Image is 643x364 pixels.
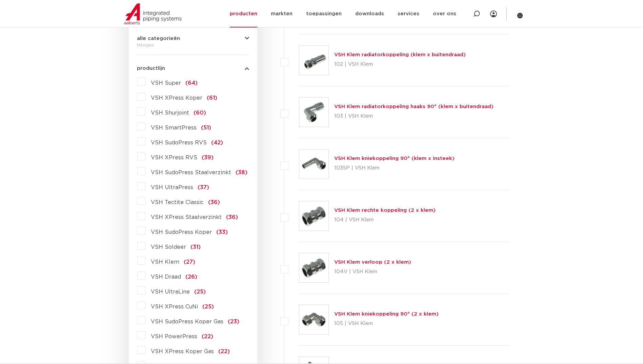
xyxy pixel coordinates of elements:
span: VSH SudoPress Koper [151,229,212,235]
span: VSH SudoPress RVS [151,140,207,145]
span: (22) [202,334,213,339]
span: productlijn [137,66,165,71]
span: (39) [202,155,214,160]
img: Thumbnail for VSH Klem kniekoppeling 90° (klem x insteek) [299,149,328,179]
span: VSH XPress Koper [151,95,202,101]
span: (26) [185,274,197,280]
p: 103SP | VSH Klem [334,163,455,174]
span: VSH SmartPress [151,125,197,130]
img: Thumbnail for VSH Klem kniekoppeling 90° (2 x klem) [299,305,328,334]
span: VSH PowerPress [151,334,197,339]
img: Thumbnail for VSH Klem rechte koppeling (2 x klem) [299,201,328,230]
span: VSH Klem [151,259,179,265]
span: (25) [194,289,206,295]
span: (31) [190,244,201,250]
span: (61) [207,95,217,101]
span: VSH SudoPress Koper Gas [151,319,223,324]
a: VSH Klem kniekoppeling 90° (klem x insteek) [334,156,455,161]
span: VSH Soldeer [151,244,186,250]
span: VSH XPress CuNi [151,304,198,309]
img: Thumbnail for VSH Klem radiatorkoppeling haaks 90° (klem x buitendraad) [299,98,328,127]
span: (36) [226,215,238,220]
span: VSH XPress RVS [151,155,197,160]
div: fittingen [137,41,249,49]
span: VSH SudoPress Staalverzinkt [151,170,231,175]
button: productlijn [137,66,249,71]
span: (25) [202,304,214,309]
span: VSH Tectite Classic [151,200,204,205]
p: 103 | VSH Klem [334,111,494,122]
a: VSH Klem radiatorkoppeling (klem x buitendraad) [334,52,466,57]
span: alle categorieën [137,36,180,41]
span: (36) [208,200,220,205]
p: 105 | VSH Klem [334,318,439,329]
span: (60) [194,110,206,116]
span: (38) [236,170,247,175]
span: VSH UltraLine [151,289,190,295]
span: (23) [228,319,239,324]
span: (33) [216,229,228,235]
a: VSH Klem rechte koppeling (2 x klem) [334,208,436,213]
p: 104V | VSH Klem [334,266,411,277]
span: (42) [211,140,223,145]
span: VSH XPress Staalverzinkt [151,215,222,220]
p: 104 | VSH Klem [334,215,436,225]
a: VSH Klem kniekoppeling 90° (2 x klem) [334,311,439,317]
button: alle categorieën [137,36,249,41]
span: (64) [185,80,198,86]
img: Thumbnail for VSH Klem verloop (2 x klem) [299,253,328,282]
span: VSH UltraPress [151,185,193,190]
span: (27) [184,259,195,265]
p: 102 | VSH Klem [334,59,466,70]
span: VSH Super [151,80,181,86]
span: (22) [218,349,230,354]
span: VSH Shurjoint [151,110,189,116]
img: Thumbnail for VSH Klem radiatorkoppeling (klem x buitendraad) [299,46,328,75]
span: (37) [198,185,209,190]
a: VSH Klem radiatorkoppeling haaks 90° (klem x buitendraad) [334,104,494,109]
span: (51) [201,125,211,130]
a: VSH Klem verloop (2 x klem) [334,260,411,265]
span: VSH XPress Koper Gas [151,349,214,354]
span: VSH Draad [151,274,181,280]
